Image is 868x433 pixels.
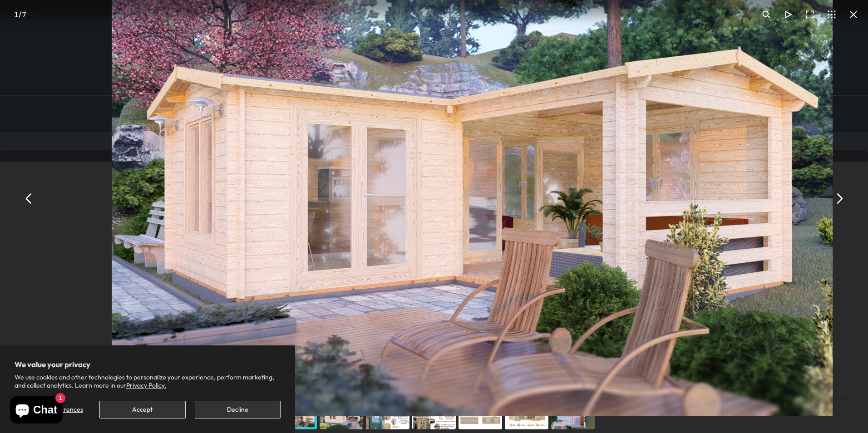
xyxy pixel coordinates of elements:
h2: We value your privacy [15,360,281,369]
span: 7 [22,10,26,19]
span: 1 [14,10,19,19]
button: Decline [195,401,281,418]
div: / [4,4,36,25]
button: Toggle thumbnails [821,4,843,25]
button: Next [828,187,850,209]
button: Close [843,4,864,25]
p: We use cookies and other technologies to personalize your experience, perform marketing, and coll... [15,373,281,389]
button: Accept [99,401,185,418]
button: Previous [18,187,40,209]
inbox-online-store-chat: Shopify online store chat [7,396,65,426]
button: Toggle zoom level [755,4,777,25]
a: Privacy Policy. [126,381,166,389]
